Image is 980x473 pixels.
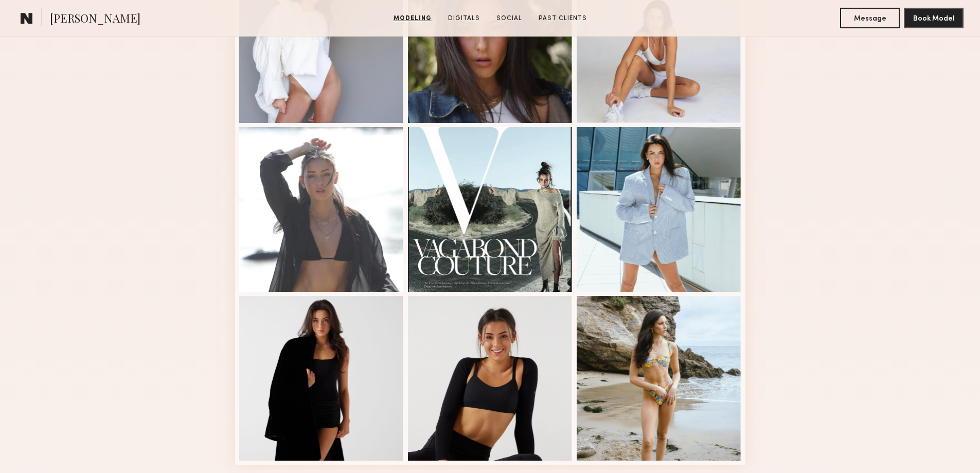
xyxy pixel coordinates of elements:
[904,8,964,28] button: Book Model
[840,8,900,28] button: Message
[534,14,591,23] a: Past Clients
[50,10,140,28] span: [PERSON_NAME]
[904,13,964,22] a: Book Model
[492,14,526,23] a: Social
[389,14,436,23] a: Modeling
[444,14,484,23] a: Digitals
